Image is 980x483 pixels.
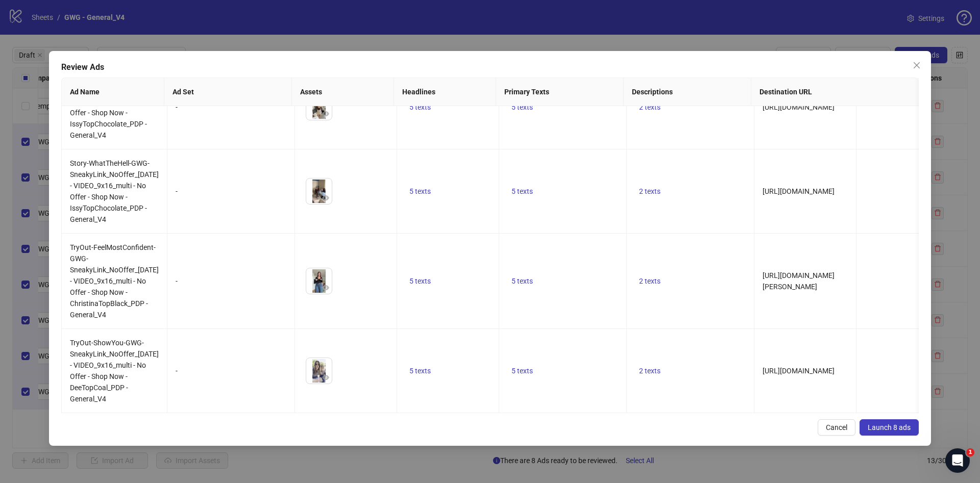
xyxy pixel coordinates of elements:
th: Destination URL [751,78,928,106]
span: [URL][DOMAIN_NAME][PERSON_NAME] [763,271,835,291]
span: 1 [966,448,974,456]
span: 5 texts [511,103,533,111]
img: Asset 1 [306,179,332,204]
div: - [176,365,286,376]
img: Asset 1 [306,268,332,294]
button: 5 texts [507,275,537,287]
button: 2 texts [635,365,665,377]
img: Asset 1 [306,358,332,384]
button: 2 texts [635,185,665,197]
iframe: Intercom live chat [945,448,970,473]
button: 2 texts [635,275,665,287]
button: 5 texts [507,365,537,377]
span: Launch 8 ads [868,423,911,431]
span: 2 texts [639,367,660,375]
button: Launch 8 ads [860,419,919,436]
button: 5 texts [405,101,435,113]
span: eye [322,374,329,381]
span: [URL][DOMAIN_NAME] [763,367,835,375]
span: eye [322,194,329,201]
span: TryOut-ShowYou-GWG-SneakyLink_NoOffer_[DATE] - VIDEO_9x16_multi - No Offer - Shop Now - DeeTopCoa... [70,339,159,403]
th: Headlines [394,78,496,106]
div: - [176,186,286,197]
span: [URL][DOMAIN_NAME] [763,187,835,195]
th: Descriptions [624,78,751,106]
button: 2 texts [635,101,665,113]
span: Cancel [826,423,847,431]
span: TryOut-FeelMostConfident-GWG-SneakyLink_NoOffer_[DATE] - VIDEO_9x16_multi - No Offer - Shop Now -... [70,243,159,319]
span: close [913,61,921,69]
th: Ad Set [164,78,292,106]
span: 5 texts [511,277,533,285]
button: 5 texts [405,275,435,287]
button: Preview [320,371,332,384]
span: eye [322,284,329,291]
div: Review Ads [61,61,919,73]
span: Story-WhatTheHell-GWG-SneakyLink_NoOffer_[DATE] - VIDEO_9x16_multi - No Offer - Shop Now - IssyTo... [70,159,159,223]
button: 5 texts [507,101,537,113]
span: 5 texts [511,187,533,195]
span: [URL][DOMAIN_NAME] [763,103,835,111]
button: 5 texts [405,185,435,197]
span: 2 texts [639,277,660,285]
span: 5 texts [409,187,431,195]
span: 5 texts [409,103,431,111]
button: 5 texts [507,185,537,197]
th: Ad Name [62,78,164,106]
span: 5 texts [511,367,533,375]
div: - [176,101,286,113]
span: eye [322,110,329,117]
button: Close [909,57,925,73]
button: Preview [320,282,332,294]
button: Cancel [818,419,855,436]
img: Asset 1 [306,94,332,120]
span: 5 texts [409,367,431,375]
th: Assets [292,78,394,106]
button: Preview [320,108,332,120]
span: 2 texts [639,187,660,195]
span: 2 texts [639,103,660,111]
button: 5 texts [405,365,435,377]
span: 5 texts [409,277,431,285]
button: Preview [320,192,332,204]
div: - [176,275,286,287]
th: Primary Texts [496,78,624,106]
